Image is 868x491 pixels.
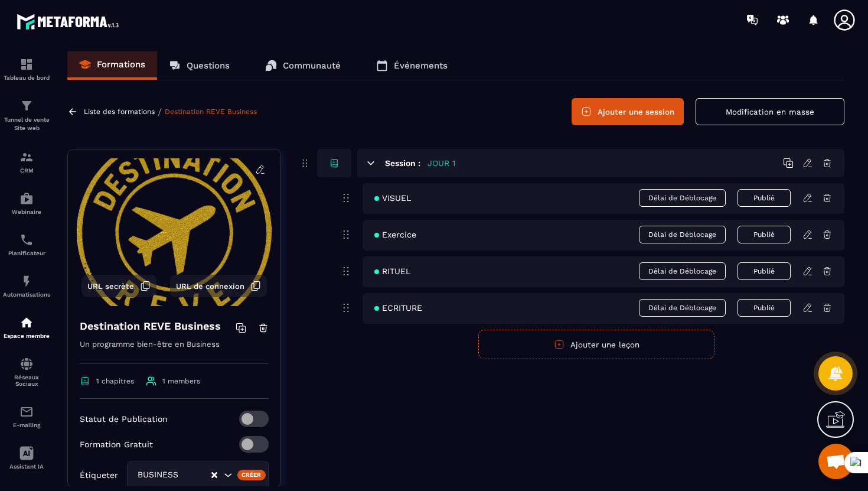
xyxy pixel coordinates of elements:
span: / [158,106,162,118]
p: Assistant IA [3,463,50,470]
button: Ajouter une leçon [478,330,714,359]
p: CRM [3,167,50,174]
img: background [77,158,272,306]
p: Étiqueter [80,470,118,480]
button: Publié [738,189,791,207]
img: scheduler [19,233,34,247]
a: Formations [67,51,157,80]
span: BUSINESS [135,469,181,482]
p: Événements [394,60,448,71]
p: Statut de Publication [80,414,168,424]
span: URL secrète [87,282,134,291]
img: email [19,405,34,419]
span: 1 members [162,377,200,385]
a: Communauté [253,51,353,80]
p: Questions [187,60,230,71]
h4: Destination REVE Business [80,318,221,334]
img: social-network [19,357,34,371]
p: Communauté [283,60,341,71]
p: E-mailing [3,422,50,428]
a: Événements [364,51,459,80]
input: Search for option [181,469,210,482]
p: Un programme bien-être en Business [80,337,269,364]
button: Publié [738,299,791,317]
div: Créer [237,470,266,480]
a: formationformationTableau de bord [3,48,50,90]
img: logo [17,11,123,32]
h6: Session : [385,158,420,168]
img: formation [19,150,34,164]
span: 1 chapitres [96,377,134,385]
button: Clear Selected [211,471,217,480]
a: automationsautomationsAutomatisations [3,265,50,307]
a: automationsautomationsWebinaire [3,183,50,224]
div: Mở cuộc trò chuyện [818,444,854,479]
h5: JOUR 1 [428,157,455,169]
a: Destination REVE Business [165,108,257,116]
img: automations [19,191,34,206]
span: URL de connexion [176,282,244,291]
a: schedulerschedulerPlanificateur [3,224,50,265]
span: Délai de Déblocage [639,262,726,280]
p: Tunnel de vente Site web [3,116,50,132]
p: Réseaux Sociaux [3,374,50,387]
a: automationsautomationsEspace membre [3,307,50,348]
p: Planificateur [3,250,50,256]
a: Assistant IA [3,437,50,479]
p: Tableau de bord [3,74,50,81]
button: URL secrète [81,275,156,297]
span: RITUEL [374,266,410,276]
a: social-networksocial-networkRéseaux Sociaux [3,348,50,396]
p: Formations [97,59,145,70]
button: Publié [738,262,791,280]
span: Délai de Déblocage [639,299,726,317]
button: URL de connexion [170,275,267,297]
img: formation [19,99,34,113]
span: Exercice [374,230,416,239]
a: Liste des formations [84,108,155,116]
p: Automatisations [3,291,50,298]
p: Espace membre [3,333,50,339]
span: Délai de Déblocage [639,226,726,243]
p: Webinaire [3,209,50,215]
a: formationformationCRM [3,141,50,183]
a: emailemailE-mailing [3,396,50,437]
span: Délai de Déblocage [639,189,726,207]
a: Questions [157,51,242,80]
img: automations [19,316,34,330]
button: Modification en masse [696,98,844,125]
span: ECRITURE [374,303,422,313]
div: Search for option [127,461,269,489]
a: formationformationTunnel de vente Site web [3,90,50,141]
img: formation [19,57,34,71]
span: VISUEL [374,193,411,203]
button: Publié [738,226,791,243]
p: Formation Gratuit [80,440,153,449]
img: automations [19,274,34,288]
button: Ajouter une session [572,98,684,125]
